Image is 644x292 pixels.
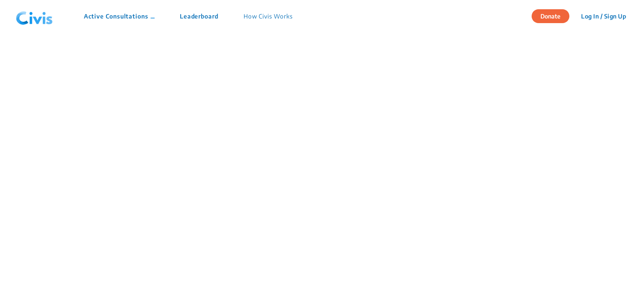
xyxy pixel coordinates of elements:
[532,9,569,23] button: Donate
[532,11,576,20] a: Donate
[84,12,155,21] p: Active Consultations
[13,4,56,29] img: navlogo.png
[576,10,631,23] button: Log In / Sign Up
[180,12,218,21] p: Leaderboard
[244,12,293,21] p: How Civis Works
